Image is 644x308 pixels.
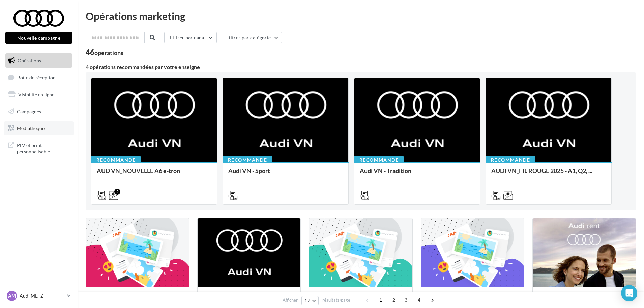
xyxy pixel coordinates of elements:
[4,53,74,68] a: Opérations
[354,156,404,164] div: Recommandé
[221,32,282,43] button: Filtrer par catégorie
[486,156,535,164] div: Recommandé
[322,297,350,303] span: résultats/page
[164,32,217,43] button: Filtrer par canal
[621,285,637,301] div: Open Intercom Messenger
[4,88,74,102] a: Visibilité en ligne
[8,292,16,299] span: AM
[17,74,56,80] span: Boîte de réception
[228,167,270,174] span: Audi VN - Sport
[97,167,180,174] span: AUD VN_NOUVELLE A6 e-tron
[86,49,123,56] div: 46
[401,294,411,305] span: 3
[17,125,45,131] span: Médiathèque
[223,156,272,164] div: Recommandé
[414,294,425,305] span: 4
[86,64,636,70] div: 4 opérations recommandées par votre enseigne
[360,167,411,174] span: Audi VN - Tradition
[4,138,74,158] a: PLV et print personnalisable
[17,109,41,114] span: Campagnes
[4,70,74,85] a: Boîte de réception
[388,294,399,305] span: 2
[5,289,72,302] a: AM Audi METZ
[86,11,636,21] div: Opérations marketing
[304,298,310,303] span: 12
[17,141,69,155] span: PLV et print personnalisable
[283,297,298,303] span: Afficher
[491,167,592,174] span: AUDI VN_FIL ROUGE 2025 - A1, Q2, ...
[18,57,41,63] span: Opérations
[4,104,74,119] a: Campagnes
[91,156,141,164] div: Recommandé
[4,121,74,136] a: Médiathèque
[114,189,120,195] div: 2
[94,50,123,56] div: opérations
[301,296,319,305] button: 12
[18,92,54,97] span: Visibilité en ligne
[20,292,64,299] p: Audi METZ
[375,294,386,305] span: 1
[5,32,72,44] button: Nouvelle campagne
